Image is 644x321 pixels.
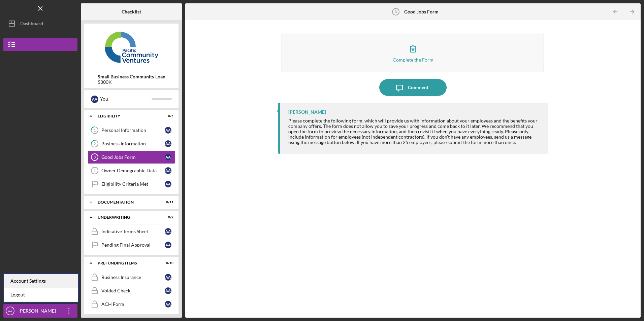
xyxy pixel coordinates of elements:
[101,141,165,146] div: Business Information
[101,168,165,173] div: Owner Demographic Data
[88,150,175,164] a: 3Good Jobs FormAA
[88,164,175,177] a: 4Owner Demographic DataAA
[101,128,165,133] div: Personal Information
[101,181,165,187] div: Eligibility Criteria Met
[165,287,171,294] div: A A
[165,301,171,308] div: A A
[98,114,157,118] div: Eligibility
[88,284,175,297] a: Voided CheckAA
[408,79,428,96] div: Comment
[84,27,179,67] img: Product logo
[165,154,171,160] div: A A
[88,225,175,238] a: Indicative Terms SheetAA
[4,288,78,302] a: Logout
[288,118,541,145] div: Please complete the following form, which will provide us with information about your employees a...
[165,167,171,174] div: A A
[379,79,447,96] button: Comment
[88,297,175,311] a: ACH FormAA
[88,123,175,137] a: 1Personal InformationAA
[88,137,175,150] a: 2Business InformationAA
[404,9,439,14] b: Good Jobs Form
[101,275,165,280] div: Business Insurance
[165,274,171,281] div: A A
[3,17,77,30] button: Dashboard
[100,93,152,105] div: You
[91,96,98,103] div: A A
[88,271,175,284] a: Business InsuranceAA
[165,140,171,147] div: A A
[20,17,43,32] div: Dashboard
[165,127,171,134] div: A A
[94,155,96,159] tspan: 3
[94,128,96,133] tspan: 1
[101,242,165,248] div: Pending Final Approval
[88,238,175,252] a: Pending Final ApprovalAA
[98,200,157,204] div: Documentation
[393,57,433,62] div: Complete the Form
[101,301,165,307] div: ACH Form
[165,228,171,235] div: A A
[161,215,173,219] div: 0 / 2
[101,229,165,234] div: Indicative Terms Sheet
[98,79,165,85] div: $300K
[4,274,78,288] div: Account Settings
[17,304,61,319] div: [PERSON_NAME]
[98,261,157,265] div: Prefunding Items
[122,9,141,14] b: Checklist
[282,34,544,72] button: Complete the Form
[88,177,175,191] a: Eligibility Criteria MetAA
[94,142,96,146] tspan: 2
[161,114,173,118] div: 0 / 5
[395,10,397,14] tspan: 3
[165,181,171,187] div: A A
[98,215,157,219] div: Underwriting
[288,109,326,115] div: [PERSON_NAME]
[8,309,12,313] text: AA
[3,304,77,318] button: AA[PERSON_NAME]
[165,242,171,248] div: A A
[101,288,165,293] div: Voided Check
[101,154,165,160] div: Good Jobs Form
[161,200,173,204] div: 0 / 11
[161,261,173,265] div: 0 / 10
[98,74,165,79] b: Small Business Community Loan
[94,169,96,173] tspan: 4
